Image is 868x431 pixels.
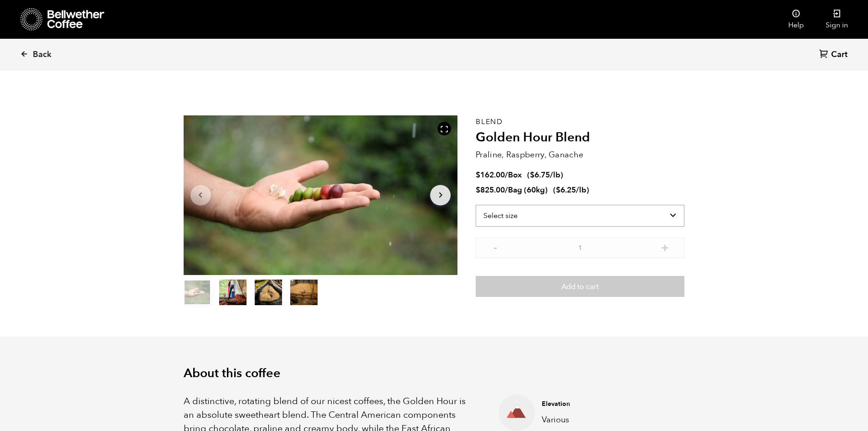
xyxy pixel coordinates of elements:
bdi: 825.00 [476,185,505,195]
span: $ [476,170,480,180]
span: /lb [576,185,586,195]
p: Praline, Raspberry, Ganache [476,149,684,161]
h4: Elevation [542,400,670,409]
span: $ [530,170,534,180]
button: + [659,242,671,251]
span: Box [508,170,522,180]
h2: Golden Hour Blend [476,130,684,145]
h2: About this coffee [184,366,685,381]
button: Add to cart [476,276,684,297]
bdi: 162.00 [476,170,505,180]
p: Various [542,414,670,426]
span: / [505,170,508,180]
span: Cart [831,49,847,60]
bdi: 6.25 [556,185,576,195]
a: Cart [819,49,850,61]
span: ( ) [527,170,563,180]
span: ( ) [553,185,589,195]
span: Back [33,49,51,60]
span: $ [476,185,480,195]
span: / [505,185,508,195]
span: Bag (60kg) [508,185,548,195]
span: $ [556,185,560,195]
button: - [489,242,501,251]
bdi: 6.75 [530,170,550,180]
span: /lb [550,170,560,180]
